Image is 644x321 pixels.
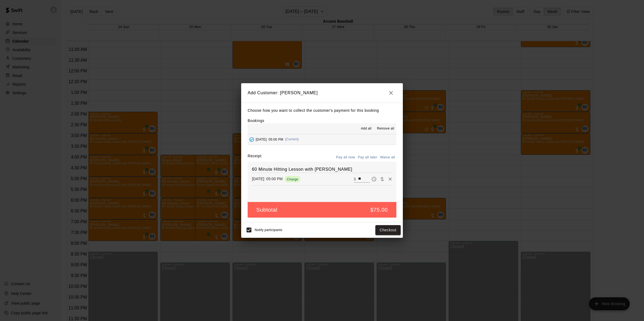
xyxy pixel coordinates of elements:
[248,153,261,162] label: Receipt
[285,137,299,141] span: (Current)
[248,118,264,123] label: Bookings
[255,228,282,232] span: Notify participants
[370,206,388,214] h5: $75.00
[378,176,386,181] span: Waive payment
[375,124,396,133] button: Remove all
[248,134,396,144] button: Added - Collect Payment[DATE]: 05:00 PM(Current)
[379,153,396,162] button: Waive all
[354,176,356,182] p: $
[285,177,300,181] span: Charge
[356,153,379,162] button: Pay all later
[361,126,372,131] span: Add all
[252,166,392,173] h6: 60 Minute Hitting Lesson with [PERSON_NAME]
[256,137,283,141] span: [DATE]: 05:00 PM
[358,124,375,133] button: Add all
[252,176,283,182] p: [DATE]: 05:00 PM
[248,135,256,144] button: Added - Collect Payment
[370,176,378,181] span: Pay later
[241,83,403,103] h2: Add Customer: [PERSON_NAME]
[335,153,356,162] button: Pay all now
[256,206,277,214] h5: Subtotal
[386,175,394,183] button: Remove
[375,225,401,235] button: Checkout
[248,107,396,114] p: Choose how you want to collect the customer's payment for this booking
[377,126,394,131] span: Remove all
